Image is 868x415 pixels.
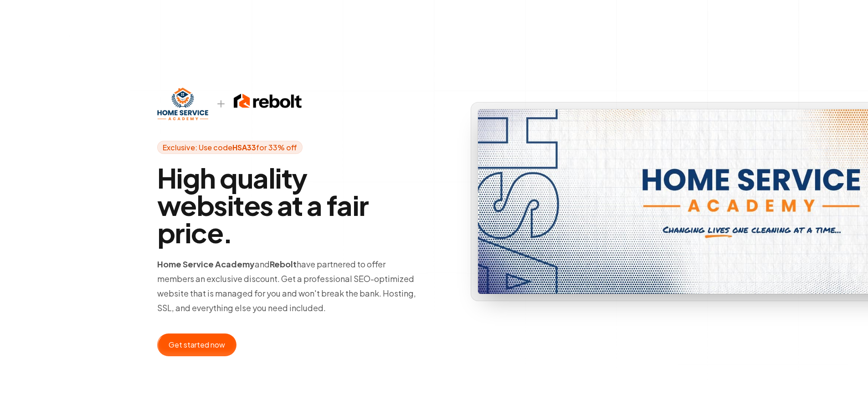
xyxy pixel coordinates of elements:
[157,257,420,315] p: and have partnered to offer members an exclusive discount. Get a professional SEO-optimized websi...
[270,259,297,269] strong: Rebolt
[234,92,302,110] img: rebolt-full-dark.png
[232,143,256,152] strong: HSA33
[157,333,236,356] button: Get started now
[157,87,208,120] img: hsa.webp
[157,141,303,154] span: Exclusive: Use code for 33% off
[157,259,255,269] strong: Home Service Academy
[157,164,420,246] h1: High quality websites at a fair price.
